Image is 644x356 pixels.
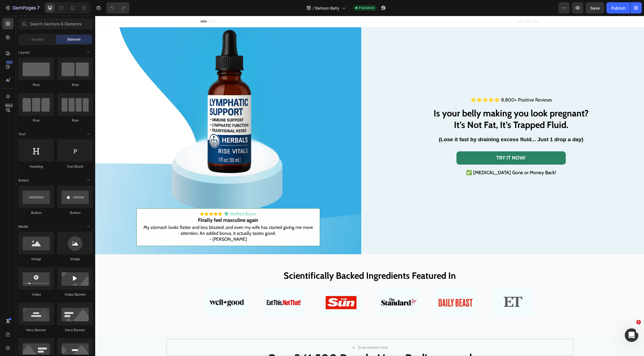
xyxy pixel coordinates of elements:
span: / [313,5,314,11]
img: gempages_570445347340420248-8864dabd-ab73-4015-af2a-809d96a6b1e3.jpg [167,273,210,301]
div: Hero Banner [18,328,54,333]
strong: (Lose it fast by draining excess fluid... Just 1 drop a day) [343,121,488,127]
div: Publish [611,5,625,11]
img: gempages_570445347340420248-c6931195-e925-4f52-afdd-6092992bfe2a.jpg [110,273,152,301]
iframe: Design area [95,16,644,356]
span: - [PERSON_NAME] [114,221,152,226]
span: Section [31,37,43,42]
div: Row [18,82,54,87]
img: gempages_570445347340420248-aec020d8-1ce0-47a9-9ed7-10cc69ca947a.jpg [397,273,439,301]
button: 7 [2,2,42,14]
strong: Scientifically Backed Ingredients Featured In [188,254,361,265]
span: Finally feel masculine again [103,201,163,207]
img: gempages_570445347340420248-f8fb5e42-d44a-4562-8c95-cfa857b70845.jpg [282,273,324,301]
button: Save [586,2,604,14]
span: Balloon Belly [315,5,340,11]
span: My stomach looks flatter and less bloated, and even my wife has started giving me more attention.... [48,209,218,220]
div: Beta [4,103,14,108]
span: Toggle open [84,176,93,185]
p: ✅ [MEDICAL_DATA] Gone or Money Back! [338,153,493,161]
div: Image [57,257,93,262]
div: Button [57,210,93,215]
div: Row [57,82,93,87]
img: gempages_570445347340420248-3ca8acc2-019c-407c-845a-0d17a03f4558.jpg [339,273,381,301]
div: Image [18,257,54,262]
img: gempages_570445347340420248-55708c66-d009-4245-8d92-18f3e96fe178.jpg [225,273,267,301]
span: Toggle open [84,48,93,57]
span: Text [18,132,25,137]
p: ⭐⭐⭐⭐⭐ 8,800+ Positive Reviews [338,81,493,87]
span: Toggle open [84,222,93,231]
div: Video [18,292,54,297]
span: Save [590,6,600,10]
span: Media [18,224,28,229]
p: 7 [37,5,40,11]
img: gempages_570445347340420248-5f7be955-8838-4a6b-ae49-6026345fd2ec.svg [105,196,161,201]
div: 450 [5,60,14,65]
input: Search Sections & Elements [18,18,93,29]
div: Video Banner [57,292,93,297]
span: 1 [636,320,641,324]
div: Drop element here [263,330,293,334]
div: Text Block [57,164,93,169]
div: Row [18,118,54,123]
div: Button [18,210,54,215]
span: Element [68,37,80,42]
span: Button [18,178,29,183]
span: Layout [18,50,29,55]
div: Hero Banner [57,328,93,333]
div: Heading [18,164,54,169]
a: TRY IT NOW! [361,136,471,149]
span: Toggle open [84,130,93,139]
div: Undo/Redo [106,2,129,14]
span: Published [359,5,374,10]
div: Row [57,118,93,123]
h2: Is your belly making you look pregnant? It’s Not Fat, It’s Trapped Fluid. [338,91,494,116]
button: Publish [606,2,630,14]
iframe: Intercom live chat [625,328,638,342]
strong: TRY IT NOW! [401,139,430,145]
